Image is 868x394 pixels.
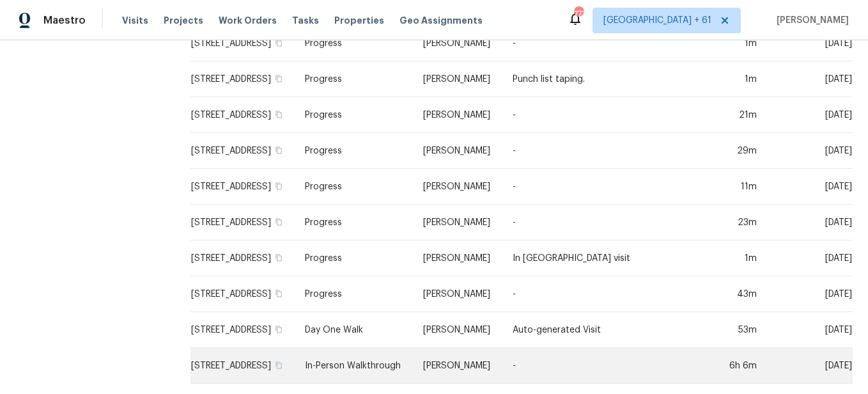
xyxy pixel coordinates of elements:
span: [GEOGRAPHIC_DATA] + 61 [603,14,711,27]
td: - [502,26,701,61]
td: [DATE] [767,312,853,348]
td: Progress [295,133,413,169]
td: Progress [295,169,413,205]
span: Properties [334,14,384,27]
td: 29m [701,133,767,169]
td: [STREET_ADDRESS] [190,169,295,205]
span: Tasks [292,16,319,25]
td: [PERSON_NAME] [413,97,502,133]
button: Copy Address [273,288,284,299]
td: In-Person Walkthrough [295,348,413,384]
td: - [502,205,701,240]
span: Projects [164,14,203,27]
td: - [502,97,701,133]
span: Visits [122,14,148,27]
td: Progress [295,26,413,61]
td: 1m [701,240,767,276]
td: 53m [701,312,767,348]
button: Copy Address [273,180,284,192]
td: - [502,169,701,205]
td: [PERSON_NAME] [413,133,502,169]
td: [DATE] [767,26,853,61]
td: [PERSON_NAME] [413,312,502,348]
td: 43m [701,276,767,312]
td: [DATE] [767,348,853,384]
td: [STREET_ADDRESS] [190,133,295,169]
td: [STREET_ADDRESS] [190,348,295,384]
td: [STREET_ADDRESS] [190,61,295,97]
td: Auto-generated Visit [502,312,701,348]
td: [PERSON_NAME] [413,276,502,312]
span: [PERSON_NAME] [771,14,849,27]
span: Work Orders [219,14,277,27]
td: [DATE] [767,169,853,205]
div: 773 [574,8,583,20]
td: Progress [295,205,413,240]
td: [PERSON_NAME] [413,169,502,205]
td: [DATE] [767,205,853,240]
td: [STREET_ADDRESS] [190,312,295,348]
td: - [502,276,701,312]
button: Copy Address [273,216,284,228]
td: 23m [701,205,767,240]
td: [PERSON_NAME] [413,61,502,97]
button: Copy Address [273,324,284,335]
td: [STREET_ADDRESS] [190,240,295,276]
td: [DATE] [767,133,853,169]
span: Geo Assignments [399,14,483,27]
button: Copy Address [273,109,284,120]
td: - [502,133,701,169]
td: Progress [295,240,413,276]
td: Progress [295,276,413,312]
button: Copy Address [273,73,284,84]
button: Copy Address [273,145,284,156]
td: [STREET_ADDRESS] [190,205,295,240]
td: [STREET_ADDRESS] [190,26,295,61]
td: [PERSON_NAME] [413,205,502,240]
td: 11m [701,169,767,205]
td: - [502,348,701,384]
span: Maestro [43,14,86,27]
button: Copy Address [273,37,284,49]
td: 6h 6m [701,348,767,384]
td: [STREET_ADDRESS] [190,97,295,133]
td: [DATE] [767,276,853,312]
td: Punch list taping. [502,61,701,97]
td: [DATE] [767,240,853,276]
td: In [GEOGRAPHIC_DATA] visit [502,240,701,276]
td: 1m [701,61,767,97]
td: Day One Walk [295,312,413,348]
button: Copy Address [273,359,284,371]
td: [STREET_ADDRESS] [190,276,295,312]
td: [PERSON_NAME] [413,26,502,61]
button: Copy Address [273,252,284,264]
td: Progress [295,97,413,133]
td: [PERSON_NAME] [413,240,502,276]
td: [DATE] [767,61,853,97]
td: 1m [701,26,767,61]
td: [DATE] [767,97,853,133]
td: 21m [701,97,767,133]
td: [PERSON_NAME] [413,348,502,384]
td: Progress [295,61,413,97]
